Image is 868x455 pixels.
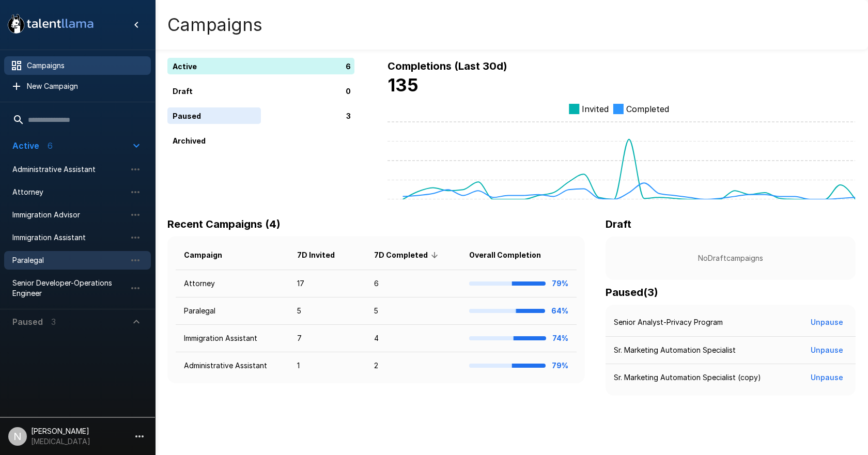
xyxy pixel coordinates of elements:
[167,218,281,230] b: Recent Campaigns (4)
[614,372,761,383] p: Sr. Marketing Automation Specialist (copy)
[176,325,289,352] td: Immigration Assistant
[346,86,351,97] p: 0
[614,317,723,327] p: Senior Analyst-Privacy Program
[374,249,441,261] span: 7D Completed
[388,74,419,96] b: 135
[807,368,847,387] button: Unpause
[551,306,568,315] b: 64%
[346,111,351,121] p: 3
[552,361,568,370] b: 79%
[366,297,461,325] td: 5
[366,270,461,297] td: 6
[807,341,847,360] button: Unpause
[614,345,736,355] p: Sr. Marketing Automation Specialist
[289,297,366,325] td: 5
[622,253,839,263] p: No Draft campaigns
[366,352,461,380] td: 2
[552,334,568,342] b: 74%
[606,286,658,299] b: Paused ( 3 )
[176,352,289,380] td: Administrative Assistant
[176,270,289,297] td: Attorney
[167,14,262,36] h4: Campaigns
[807,313,847,332] button: Unpause
[469,249,554,261] span: Overall Completion
[388,60,507,72] b: Completions (Last 30d)
[289,270,366,297] td: 17
[552,279,568,288] b: 79%
[289,352,366,380] td: 1
[176,297,289,325] td: Paralegal
[366,325,461,352] td: 4
[289,325,366,352] td: 7
[346,61,351,72] p: 6
[606,218,631,230] b: Draft
[297,249,348,261] span: 7D Invited
[184,249,236,261] span: Campaign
